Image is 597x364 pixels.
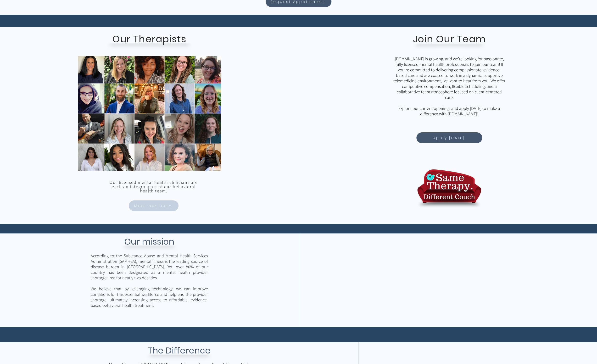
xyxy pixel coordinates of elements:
a: Apply Today [416,132,482,143]
span: [DOMAIN_NAME] is growing, and we’re looking for passionate, fully licensed mental health professi... [393,56,505,100]
span: Our Therapists [112,32,186,46]
div: Video Player [390,245,507,313]
span: Explore our current openings and apply [DATE] to make a difference with [DOMAIN_NAME]! [398,106,500,117]
span: Our licensed mental health clinicians are each an integral part of our behavioral health team. [110,179,198,194]
h3: Our mission [107,235,191,248]
span: We believe that by leveraging technology, we can improve conditions for this essential workforce ... [91,286,208,308]
span: Apply [DATE] [433,135,464,140]
img: Homepage Collage.png [78,56,221,171]
iframe: Our Mission to end the leading source of disease burden in the US by improving workforce conditions. [390,245,507,313]
span: Meet our team [134,203,172,208]
span: According to the Substance Abuse and Mental Health Services Administration (SAMHSA), mental illne... [91,253,208,280]
a: Meet our team [129,200,179,211]
img: TelebehavioralHealth.US Logo [417,165,481,211]
span: Join Our Team [413,32,486,46]
h3: The Difference [137,344,221,357]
